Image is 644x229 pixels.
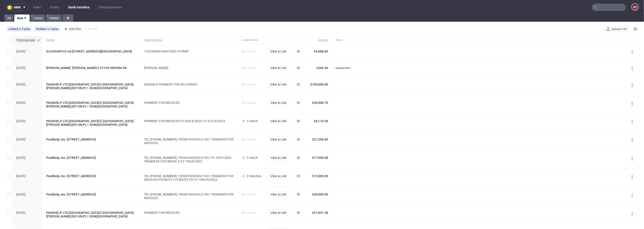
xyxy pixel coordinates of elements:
span: No match [242,193,256,196]
a: PACKHELP LTD [GEOGRAPHIC_DATA] E [GEOGRAPHIC_DATA][PERSON_NAME],DEV ON,PL1 3GW,[GEOGRAPHIC_DATA] [46,211,137,218]
span: No match [242,138,256,141]
div: TEL [PHONE_NUMBER]. FROM PACKHELP IN C TRANSFER FOR INVOICES [144,138,235,145]
a: View & Link [268,66,288,70]
a: View & Link [268,193,288,196]
span: [DATE] [16,119,26,123]
span: View & Link [270,138,286,141]
span: [DATE] [16,193,26,196]
button: View & Link [268,100,288,105]
span: Title/Reference [144,38,235,42]
span: View & Link [270,211,286,214]
span: £150,000.00 [310,83,328,86]
span: is [19,27,22,31]
span: €362.40 [316,66,328,70]
a: View & Link [268,174,288,178]
a: PACKHELP LTD [GEOGRAPHIC_DATA] E [GEOGRAPHIC_DATA][PERSON_NAME],DEV ON,PL1 3GW,[GEOGRAPHIC_DATA] [46,83,137,90]
a: View & Link [268,50,288,53]
span: No match [242,66,256,70]
a: PACKHELP LTD [GEOGRAPHIC_DATA] E [GEOGRAPHIC_DATA][PERSON_NAME],DEV ON,PL1 3GW,[GEOGRAPHIC_DATA] [46,101,137,108]
span: ama [14,6,21,9]
button: View & Link [268,137,288,142]
span: £26,906.70 [312,101,328,105]
span: No match [242,50,256,53]
div: Clear all [85,26,98,32]
a: View & Link [268,211,288,215]
a: Packhelp, Inc. [STREET_ADDRESS] [46,156,137,160]
span: Notes [335,38,403,42]
button: ama [5,4,28,11]
span: [DATE] [16,156,26,160]
a: View & Link [268,119,288,123]
div: TEL [PHONE_NUMBER]. FROM PACKHELP IN C FV 109 9 2022 TRANSFER FOR INVOIC E FV 109/9/2022 [144,156,235,163]
span: [DATE] [16,83,26,86]
button: View & Link [268,65,288,71]
a: View & Link [268,83,288,86]
span: Linked orders [242,38,261,42]
a: Packhelp, Inc. [STREET_ADDRESS] [46,174,137,178]
div: False [22,27,30,31]
span: No match [242,211,256,215]
div: PAYMENT FOR INVOICES [144,211,235,215]
a: View & Link [268,138,288,141]
span: View & Link [270,174,286,178]
a: Packhelp, Inc. [STREET_ADDRESS] [46,138,137,141]
span: [DATE] [16,101,26,105]
span: Upload CSV [610,27,628,31]
span: View & Link [270,50,286,53]
span: [DATE] [16,138,26,141]
div: GLOVOAPP23 SA [STREET_ADDRESS][GEOGRAPHIC_DATA] [46,50,137,53]
span: No match [242,83,256,86]
button: View & Link [268,118,288,124]
span: View & Link [270,119,286,123]
span: 1 match [246,119,258,123]
span: View & Link [270,156,286,159]
span: Performed date [16,38,35,42]
div: ADVANCE PAYMENT FOR DELIVERIES [144,83,235,86]
div: [PERSON_NAME] [144,66,235,70]
span: €6,988.60 [314,50,328,53]
button: View & Link [268,173,288,179]
a: Bank transfers [66,4,92,11]
span: View & Link [270,66,286,69]
span: 2 matches [246,174,261,178]
figcaption: NK [632,4,638,10]
span: View & Link [270,193,286,196]
div: Add filter [62,25,82,33]
span: 1 match [246,156,258,160]
span: €21,841.58 [312,211,328,215]
div: PAYMENT FOR INVOICES [144,101,235,105]
a: Orders [47,4,62,11]
button: View & Link [268,155,288,160]
span: Amount [307,38,328,42]
span: £8,110.00 [314,119,328,123]
span: $21,506.80 [312,138,328,141]
span: View & Link [270,83,286,86]
button: Upload CSV [604,26,630,32]
span: Hidden [36,27,47,31]
a: Online payments [96,4,125,11]
span: $17,950.08 [312,156,328,160]
a: New [14,14,30,22]
img: logo [7,5,14,10]
a: Hidden [46,14,62,22]
a: [PERSON_NAME]. [PERSON_NAME] 3 37129 VERONA VR [46,66,137,70]
a: All [5,14,13,22]
span: [DATE] [16,174,26,178]
span: View & Link [270,101,286,104]
button: View & Link [268,82,288,87]
a: Linked [31,14,45,22]
a: View & Link [268,101,288,105]
a: Packhelp, Inc. [STREET_ADDRESS] [46,193,137,196]
button: View & Link [268,210,288,215]
span: [DATE] [16,66,26,70]
div: 170250000109472025 -PCRMT [144,50,235,53]
div: wyjaśniam [335,66,403,70]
